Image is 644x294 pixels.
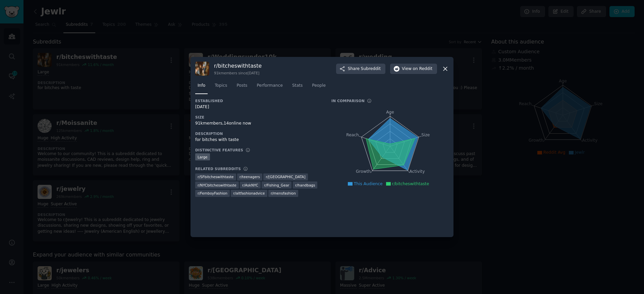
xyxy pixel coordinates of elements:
span: r/bitcheswithtaste [392,181,429,186]
a: Posts [234,80,250,94]
span: View [402,66,432,72]
span: Performance [257,83,283,89]
div: 91k members, 14 online now [195,121,322,127]
a: Stats [290,80,305,94]
span: r/ AskNYC [242,183,258,188]
a: Info [195,80,208,94]
h3: Size [195,115,322,120]
span: on Reddit [413,66,432,72]
button: Viewon Reddit [390,64,437,74]
tspan: Growth [356,169,371,174]
tspan: Reach [346,133,359,137]
span: Info [198,83,205,89]
tspan: Activity [410,169,425,174]
span: Share [348,66,381,72]
tspan: Size [421,133,430,137]
h3: r/ bitcheswithtaste [214,62,262,69]
h3: Related Subreddits [195,166,241,171]
span: Posts [236,83,247,89]
button: ShareSubreddit [336,64,385,74]
img: bitcheswithtaste [195,62,209,76]
h3: Description [195,131,322,136]
span: Stats [292,83,303,89]
span: r/ [GEOGRAPHIC_DATA] [266,174,305,179]
span: r/ Fishing_Gear [264,183,289,188]
span: People [312,83,326,89]
span: This Audience [354,181,383,186]
span: Subreddit [361,66,381,72]
a: People [310,80,328,94]
a: Performance [254,80,285,94]
span: r/ FemboyFashion [198,191,227,196]
h3: Distinctive Features [195,148,243,152]
h3: In Comparison [331,98,365,103]
div: Large [195,153,210,160]
div: [DATE] [195,104,322,110]
span: r/ mensfashion [271,191,296,196]
span: r/ NYCbitcheswithtaste [198,183,236,188]
span: r/ SFbitcheswithtaste [198,174,234,179]
span: r/ altfashionadvice [233,191,265,196]
div: 91k members since [DATE] [214,71,262,75]
span: Topics [215,83,227,89]
h3: Established [195,98,322,103]
tspan: Age [386,110,394,115]
span: r/ teenagers [239,174,260,179]
a: Topics [212,80,229,94]
span: r/ handbags [295,183,315,188]
div: for bitches with taste [195,137,322,143]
